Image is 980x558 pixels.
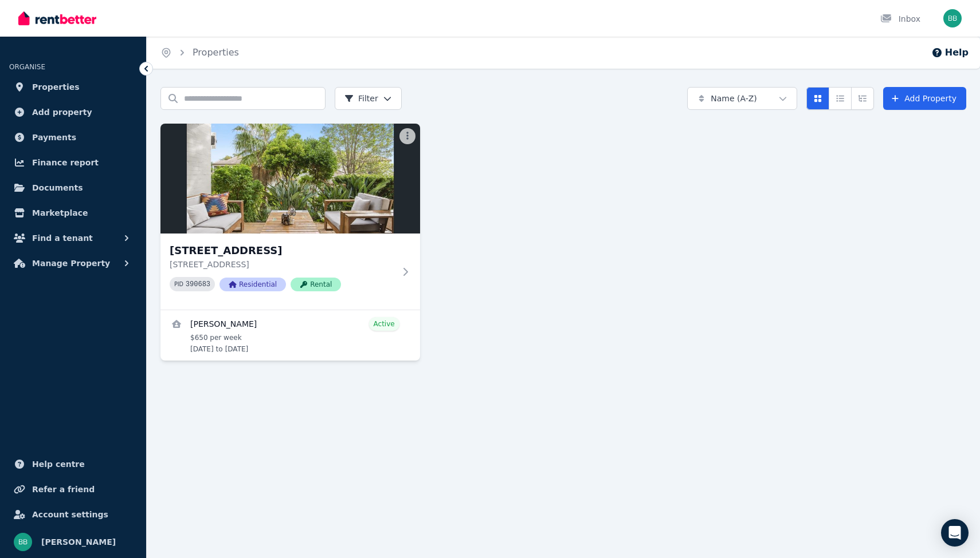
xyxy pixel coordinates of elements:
[806,87,874,110] div: View options
[186,280,210,288] code: 390683
[291,278,341,291] span: Rental
[32,130,76,144] span: Payments
[9,478,137,501] a: Refer a friend
[399,128,415,144] button: More options
[880,13,920,25] div: Inbox
[9,63,45,71] span: ORGANISE
[687,87,797,110] button: Name (A-Z)
[32,206,88,220] span: Marketplace
[9,227,137,250] button: Find a tenant
[160,310,420,361] a: View details for Jacqueline Gaye Prince
[9,176,137,199] a: Documents
[941,519,969,547] div: Open Intercom Messenger
[9,252,137,275] button: Manage Property
[32,508,108,521] span: Account settings
[943,9,962,27] img: Bilal Bordie
[9,76,137,98] a: Properties
[883,87,966,110] a: Add Property
[9,453,137,476] a: Help centre
[41,535,116,549] span: [PERSON_NAME]
[18,10,96,27] img: RentBetter
[9,503,137,526] a: Account settings
[9,151,137,174] a: Finance report
[174,281,183,287] small: PID
[829,87,852,110] button: Compact list view
[160,124,420,310] a: 35/111-123 Markeri St, Mermaid Waters[STREET_ADDRESS][STREET_ADDRESS]PID 390683ResidentialRental
[32,156,99,169] span: Finance report
[32,482,95,496] span: Refer a friend
[711,93,757,104] span: Name (A-Z)
[32,181,83,195] span: Documents
[160,124,420,234] img: 35/111-123 Markeri St, Mermaid Waters
[32,105,92,119] span: Add property
[851,87,874,110] button: Expanded list view
[170,243,395,259] h3: [STREET_ADDRESS]
[32,80,80,94] span: Properties
[9,126,137,149] a: Payments
[219,278,286,291] span: Residential
[14,533,32,551] img: Bilal Bordie
[335,87,402,110] button: Filter
[32,231,93,245] span: Find a tenant
[931,46,969,60] button: Help
[32,256,110,270] span: Manage Property
[147,37,253,69] nav: Breadcrumb
[806,87,829,110] button: Card view
[9,201,137,224] a: Marketplace
[344,93,378,104] span: Filter
[9,101,137,124] a: Add property
[32,457,85,471] span: Help centre
[170,259,395,270] p: [STREET_ADDRESS]
[193,47,239,58] a: Properties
